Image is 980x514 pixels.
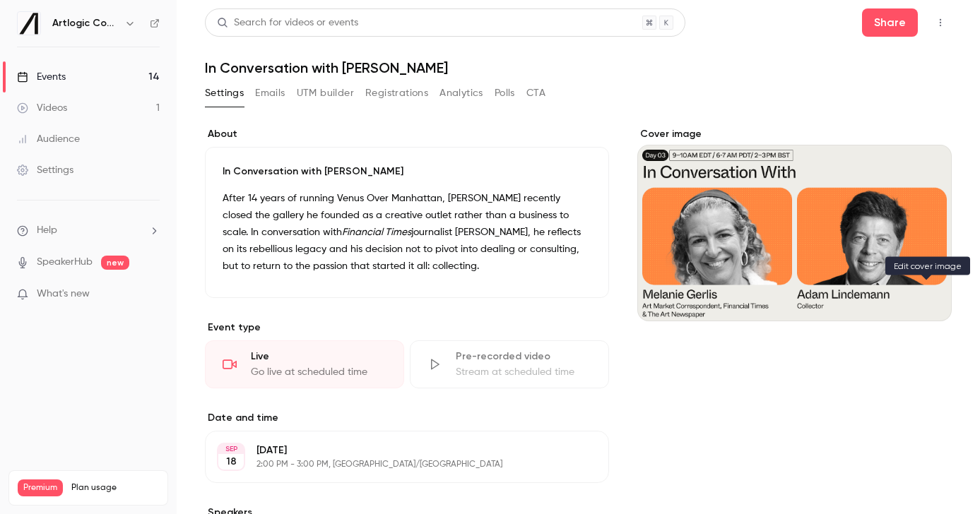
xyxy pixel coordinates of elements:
[410,340,609,388] div: Pre-recorded videoStream at scheduled time
[456,365,591,379] div: Stream at scheduled time
[223,165,591,179] p: In Conversation with [PERSON_NAME]
[17,70,66,84] div: Events
[101,256,129,270] span: new
[217,16,358,30] div: Search for videos or events
[71,482,159,494] span: Plan usage
[205,59,952,76] h1: In Conversation with [PERSON_NAME]
[18,12,40,35] img: Artlogic Connect 2025
[255,82,285,104] button: Emails
[52,16,119,30] h6: Artlogic Connect 2025
[205,82,244,104] button: Settings
[251,365,386,379] div: Go live at scheduled time
[17,223,160,238] li: help-dropdown-opener
[495,82,515,104] button: Polls
[205,340,404,388] div: LiveGo live at scheduled time
[526,82,545,104] button: CTA
[637,127,952,321] section: Cover image
[223,190,591,275] p: After 14 years of running Venus Over Manhattan, [PERSON_NAME] recently closed the gallery he foun...
[439,82,483,104] button: Analytics
[862,8,918,37] button: Share
[18,479,63,496] span: Premium
[218,444,244,454] div: SEP
[365,82,428,104] button: Registrations
[256,459,534,470] p: 2:00 PM - 3:00 PM, [GEOGRAPHIC_DATA]/[GEOGRAPHIC_DATA]
[37,255,93,270] a: SpeakerHub
[256,443,534,458] p: [DATE]
[205,321,609,335] p: Event type
[456,349,591,364] div: Pre-recorded video
[17,163,73,177] div: Settings
[226,455,237,469] p: 18
[37,287,90,301] span: What's new
[205,127,609,141] label: About
[143,288,160,301] iframe: Noticeable Trigger
[17,132,80,146] div: Audience
[637,127,952,141] label: Cover image
[17,101,67,115] div: Videos
[37,223,57,238] span: Help
[251,349,386,364] div: Live
[205,411,609,425] label: Date and time
[342,227,411,237] em: Financial Times
[297,82,354,104] button: UTM builder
